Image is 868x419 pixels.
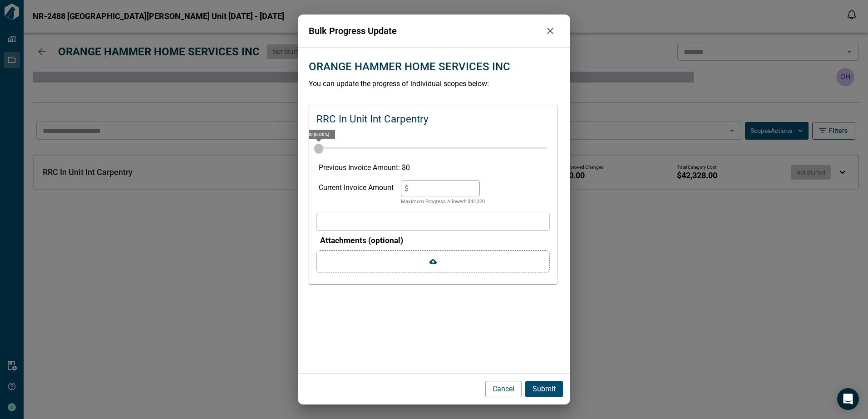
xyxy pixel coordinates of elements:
[837,388,859,410] div: Open Intercom Messenger
[309,24,541,38] p: Bulk Progress Update
[309,58,510,75] p: ORANGE HAMMER HOME SERVICES INC
[316,112,429,127] p: RRC In Unit Int Carpentry
[533,384,556,395] p: Submit
[485,381,522,397] button: Cancel
[319,162,547,173] p: Previous Invoice Amount: $ 0
[401,198,485,206] p: Maximum Progress Allowed: $ 42,328
[493,384,514,395] p: Cancel
[309,78,559,89] p: You can update the progress of individual scopes below:
[319,180,394,206] div: Current Invoice Amount
[404,184,409,193] span: $
[525,381,563,397] button: Submit
[320,234,550,246] p: Attachments (optional)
